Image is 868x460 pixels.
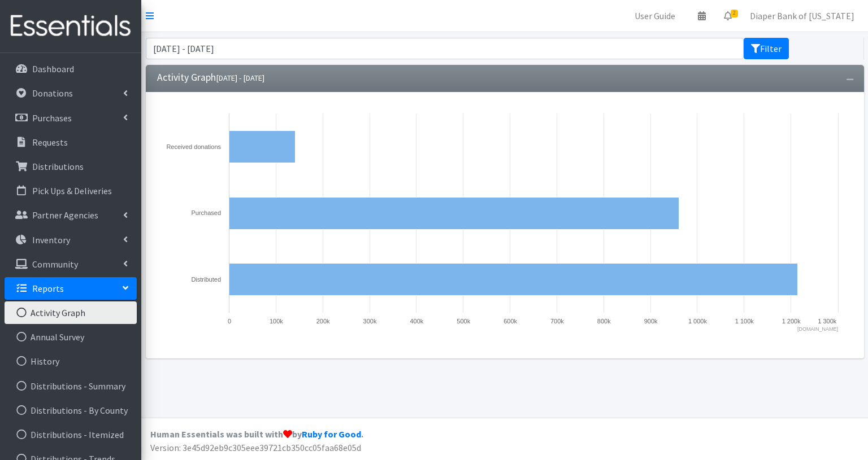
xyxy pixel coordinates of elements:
[457,318,470,325] text: 500k
[644,318,657,325] text: 900k
[5,423,137,446] a: Distributions - Itemized
[316,318,329,325] text: 200k
[302,428,361,440] a: Ruby for Good
[32,259,78,270] p: Community
[782,318,801,325] text: 1 200k
[5,350,137,373] a: History
[5,7,137,45] img: HumanEssentials
[32,283,64,294] p: Reports
[5,375,137,397] a: Distributions - Summary
[216,73,264,83] small: [DATE] - [DATE]
[5,179,137,202] a: Pick Ups & Deliveries
[5,204,137,226] a: Partner Agencies
[818,318,837,325] text: 1 300k
[741,5,863,27] a: Diaper Bank of [US_STATE]
[32,209,98,221] p: Partner Agencies
[191,276,221,283] text: Distributed
[157,72,264,84] h3: Activity Graph
[146,38,744,59] input: January 1, 2011 - December 31, 2011
[150,442,361,453] span: Version: 3e45d92eb9c305eee39721cb350cc05faa68e05d
[5,131,137,154] a: Requests
[688,318,707,325] text: 1 000k
[5,253,137,275] a: Community
[32,137,68,148] p: Requests
[797,326,837,332] text: [DOMAIN_NAME]
[5,58,137,80] a: Dashboard
[5,107,137,129] a: Purchases
[32,234,70,246] p: Inventory
[32,87,73,99] p: Donations
[550,318,563,325] text: 700k
[744,38,789,59] button: Filter
[5,229,137,251] a: Inventory
[363,318,376,325] text: 300k
[5,277,137,300] a: Reports
[410,318,423,325] text: 400k
[32,112,72,124] p: Purchases
[150,428,363,440] strong: Human Essentials was built with by .
[504,318,517,325] text: 600k
[5,155,137,178] a: Distributions
[32,185,112,196] p: Pick Ups & Deliveries
[269,318,283,325] text: 100k
[5,326,137,348] a: Annual Survey
[5,399,137,422] a: Distributions - By County
[626,5,684,27] a: User Guide
[5,301,137,324] a: Activity Graph
[32,161,84,172] p: Distributions
[32,63,74,75] p: Dashboard
[191,209,221,216] text: Purchased
[715,5,741,27] a: 2
[731,10,738,17] span: 2
[166,143,221,150] text: Received donations
[227,318,231,325] text: 0
[597,318,610,325] text: 800k
[5,82,137,104] a: Donations
[735,318,754,325] text: 1 100k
